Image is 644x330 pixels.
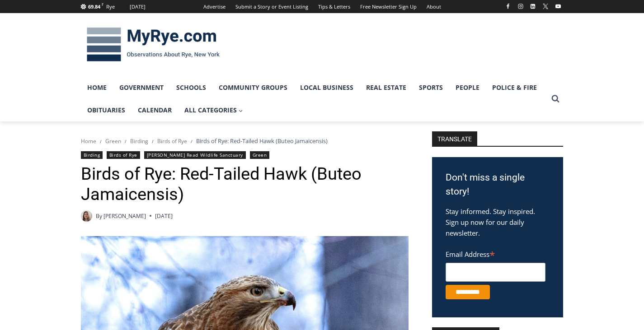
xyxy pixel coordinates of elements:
[540,1,551,12] a: X
[81,137,96,145] a: Home
[113,76,170,99] a: Government
[130,3,146,11] div: [DATE]
[449,76,486,99] a: People
[106,3,115,11] div: Rye
[191,138,193,144] span: /
[107,151,140,159] a: Birds of Rye
[105,137,121,145] a: Green
[170,76,212,99] a: Schools
[96,212,102,220] span: By
[486,76,543,99] a: Police & Fire
[144,151,246,159] a: [PERSON_NAME] Read Wildlife Sanctuary
[527,1,538,12] a: Linkedin
[81,76,113,99] a: Home
[130,137,148,145] a: Birding
[360,76,413,99] a: Real Estate
[446,245,545,261] label: Email Address
[81,210,92,222] img: (PHOTO: MyRye.com intern Amélie Coghlan, 2025. Contributed.)
[294,76,360,99] a: Local Business
[81,210,92,222] a: Author image
[81,136,409,145] nav: Breadcrumbs
[81,151,103,159] a: Birding
[152,138,154,144] span: /
[178,99,249,121] a: All Categories
[515,1,526,12] a: Instagram
[81,99,132,121] a: Obituaries
[81,76,547,122] nav: Primary Navigation
[103,212,146,220] a: [PERSON_NAME]
[547,91,564,107] button: View Search Form
[132,99,178,121] a: Calendar
[102,2,103,7] span: F
[212,76,294,99] a: Community Groups
[81,21,226,68] img: MyRye.com
[155,212,173,220] time: [DATE]
[446,206,550,238] p: Stay informed. Stay inspired. Sign up now for our daily newsletter.
[88,3,100,10] span: 69.84
[157,137,187,145] a: Birds of Rye
[81,164,409,205] h1: Birds of Rye: Red-Tailed Hawk (Buteo Jamaicensis)
[432,131,477,146] strong: TRANSLATE
[250,151,270,159] a: Green
[413,76,449,99] a: Sports
[184,105,243,115] span: All Categories
[446,171,550,199] h3: Don't miss a single story!
[503,1,513,12] a: Facebook
[553,1,564,12] a: YouTube
[196,137,328,145] span: Birds of Rye: Red-Tailed Hawk (Buteo Jamaicensis)
[100,138,102,144] span: /
[125,138,127,144] span: /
